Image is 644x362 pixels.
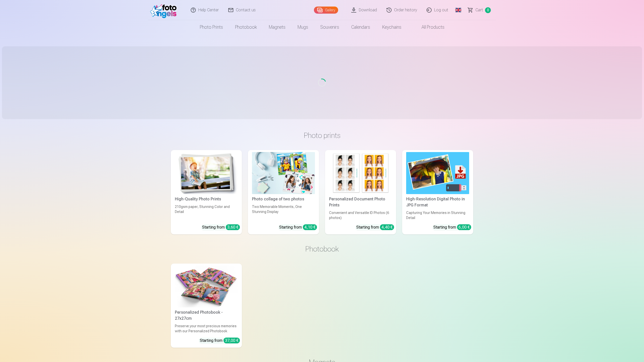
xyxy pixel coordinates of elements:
img: /fa1 [150,2,179,18]
img: Photo collage of two photos [252,152,315,194]
a: Souvenirs [314,20,345,34]
div: High-Resolution Digital Photo in JPG Format [404,196,471,208]
div: 4,40 € [380,224,394,230]
a: High-Quality Photo PrintsHigh-Quality Photo Prints210gsm paper, Stunning Color and DetailStarting... [171,150,242,234]
div: Starting from [279,224,317,230]
div: Starting from [356,224,394,230]
img: High-Resolution Digital Photo in JPG Format [406,152,469,194]
a: Keychains [376,20,407,34]
span: Сart [475,7,483,13]
div: High-Quality Photo Prints [173,196,240,202]
div: Starting from [200,338,240,344]
a: Magnets [263,20,292,34]
a: Calendars [345,20,376,34]
a: Personalized Photobook - 27x27cmPersonalized Photobook - 27x27cmPreserve your most precious memor... [171,264,242,348]
a: Photo prints [194,20,229,34]
div: 37,00 € [223,338,240,343]
div: Preserve your most precious memories with our Personalized Photobook [173,323,240,334]
h3: Photobook [175,244,469,254]
img: High-Quality Photo Prints [175,152,238,194]
a: Photo collage of two photosPhoto collage of two photosTwo Memorable Moments, One Stunning Display... [248,150,319,234]
div: Personalized Document Photo Prints [327,196,394,208]
a: All products [407,20,450,34]
h3: Photo prints [175,131,469,140]
div: Capturing Your Memories in Stunning Detail [404,210,471,220]
div: Starting from [202,224,240,230]
a: High-Resolution Digital Photo in JPG FormatHigh-Resolution Digital Photo in JPG FormatCapturing Y... [402,150,473,234]
div: Convenient and Versatile ID Photos (6 photos) [327,210,394,220]
a: Photobook [229,20,263,34]
span: 0 [485,7,491,13]
div: Personalized Photobook - 27x27cm [173,309,240,321]
div: Two Memorable Moments, One Stunning Display [250,204,317,220]
div: 210gsm paper, Stunning Color and Detail [173,204,240,220]
div: Starting from [433,224,471,230]
div: Photo collage of two photos [250,196,317,202]
div: 4,10 € [303,224,317,230]
img: Personalized Document Photo Prints [329,152,392,194]
div: 6,00 € [457,224,471,230]
a: Gallery [314,7,338,14]
img: Personalized Photobook - 27x27cm [175,266,238,308]
a: Personalized Document Photo PrintsPersonalized Document Photo PrintsConvenient and Versatile ID P... [325,150,396,234]
div: 3,60 € [226,224,240,230]
a: Mugs [292,20,314,34]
